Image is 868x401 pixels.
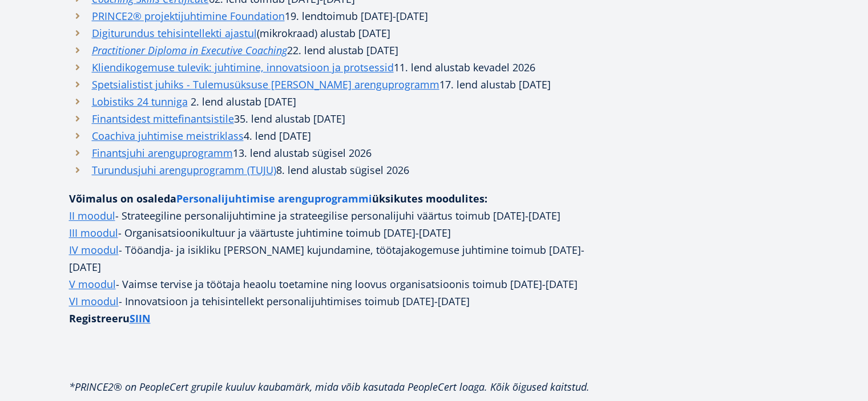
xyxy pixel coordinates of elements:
[92,76,439,93] a: Spetsialistist juhiks - Tulemusüksuse [PERSON_NAME] arenguprogramm
[69,224,611,241] p: - Organisatsioonikultuur ja väärtuste juhtimine toimub [DATE]-[DATE]
[69,110,611,127] li: 35. lend alustab [DATE]
[69,276,611,293] p: - Vaimse tervise ja töötaja heaolu toetamine ning loovus organisatsioonis toimub [DATE]-[DATE]
[130,310,151,327] a: SIIN
[69,59,611,76] li: 11. lend alustab kevadel 2026
[69,7,611,25] li: toimub [DATE]-[DATE]
[69,192,487,205] strong: Võimalus on osaleda üksikutes moodulites:
[92,110,234,127] a: Finantsidest mittefinantsistile
[92,127,244,144] a: Coachiva juhtimise meistriklass
[92,161,276,179] a: Turundusjuhi arenguprogramm (TUJU)
[287,43,298,57] i: 22
[69,311,151,325] strong: Registreeru
[69,76,611,93] li: 17. lend alustab [DATE]
[69,93,611,110] li: 2. lend alustab [DATE]
[92,42,287,59] a: Practitioner Diploma in Executive Coaching
[92,93,188,110] a: Lobistiks 24 tunniga
[92,59,394,76] a: Kliendikogemuse tulevik: juhtimine, innovatsioon ja protsessid
[69,42,611,59] li: . lend alustab [DATE]
[69,224,118,241] a: III moodul
[69,276,116,293] a: V moodul
[285,9,323,23] span: 19. lend
[69,207,115,224] a: II moodul
[69,127,611,144] li: 4. lend [DATE]
[92,144,233,161] a: Finantsjuhi arenguprogramm
[176,190,372,207] a: Personalijuhtimise arenguprogrammi
[69,161,611,179] li: 8. lend alustab sügisel 2026
[69,241,611,276] p: - Tööandja- ja isikliku [PERSON_NAME] kujundamine, töötajakogemuse juhtimine toimub [DATE]-[DATE]
[69,207,611,224] p: - Strateegiline personalijuhtimine ja strateegilise personalijuhi väärtus toimub [DATE]-[DATE]
[69,380,590,394] em: *PRINCE2® on PeopleCert grupile kuuluv kaubamärk, mida võib kasutada PeopleCert loaga. Kõik õigus...
[92,25,257,42] a: Digiturundus tehisintellekti ajastul
[69,293,119,310] a: VI moodul
[92,7,285,25] a: PRINCE2® projektijuhtimine Foundation
[92,43,287,57] em: Practitioner Diploma in Executive Coaching
[69,293,611,310] p: - Innovatsioon ja tehisintellekt personalijuhtimises toimub [DATE]-[DATE]
[69,144,611,161] li: 13. lend alustab sügisel 2026
[69,25,611,42] li: (mikrokraad) alustab [DATE]
[69,241,119,258] a: IV moodul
